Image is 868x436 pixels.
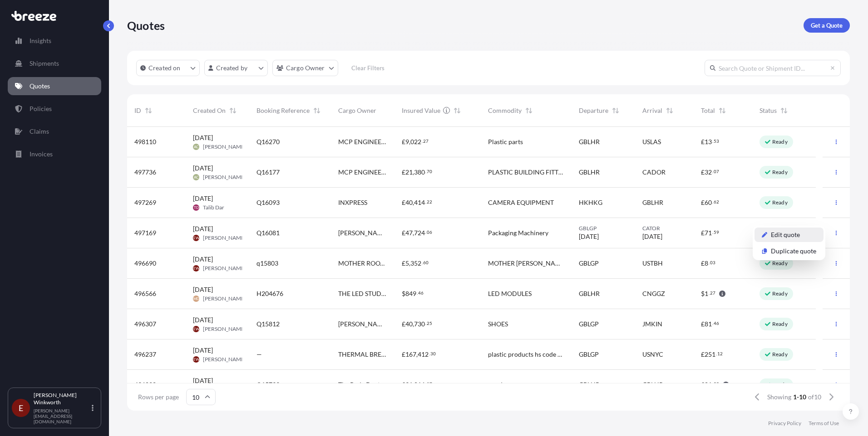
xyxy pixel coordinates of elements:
[771,230,800,239] p: Edit quote
[811,21,843,30] p: Get a Quote
[771,247,816,256] p: Duplicate quote
[755,244,824,258] a: Duplicate quote
[753,226,825,260] div: Actions
[127,18,165,33] p: Quotes
[755,228,824,242] a: Edit quote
